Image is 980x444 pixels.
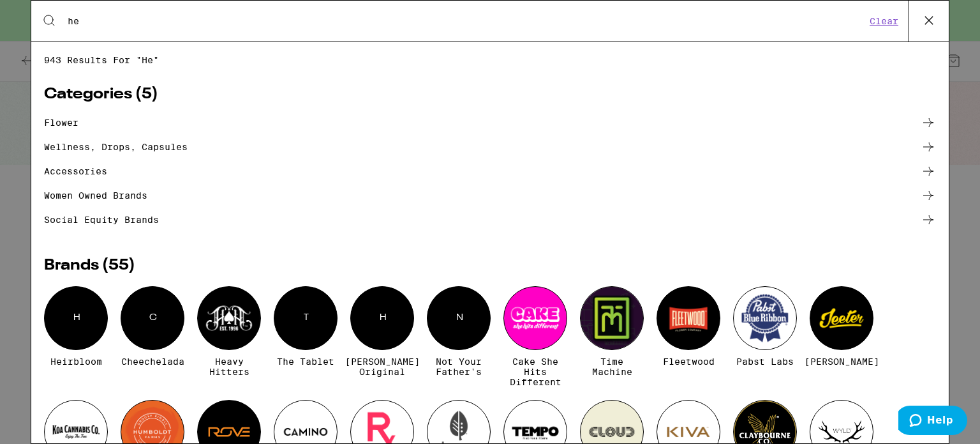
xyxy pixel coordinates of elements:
[44,212,936,227] a: Social equity brands
[503,356,567,387] span: Cake She Hits Different
[44,188,936,203] a: Women owned brands
[274,286,338,350] div: T
[44,55,936,65] span: 943 results for "he"
[121,286,184,350] div: C
[427,356,491,377] span: Not Your Father's
[345,356,420,377] span: [PERSON_NAME] Original
[44,258,936,273] h2: Brands ( 55 )
[197,356,261,377] span: Heavy Hitters
[44,115,936,130] a: flower
[427,286,491,350] div: N
[663,356,715,367] span: Fleetwood
[44,139,936,155] a: Wellness, drops, capsules
[50,356,102,367] span: Heirbloom
[67,15,866,27] input: Search for products & categories
[898,406,967,438] iframe: Opens a widget where you can find more information
[277,356,334,367] span: The Tablet
[866,15,902,27] button: Clear
[44,164,936,179] a: accessories
[350,286,414,350] div: H
[44,87,936,102] h2: Categories ( 5 )
[121,356,184,367] span: Cheechelada
[805,356,879,367] span: [PERSON_NAME]
[44,286,108,350] div: H
[580,356,644,377] span: Time Machine
[736,356,794,367] span: Pabst Labs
